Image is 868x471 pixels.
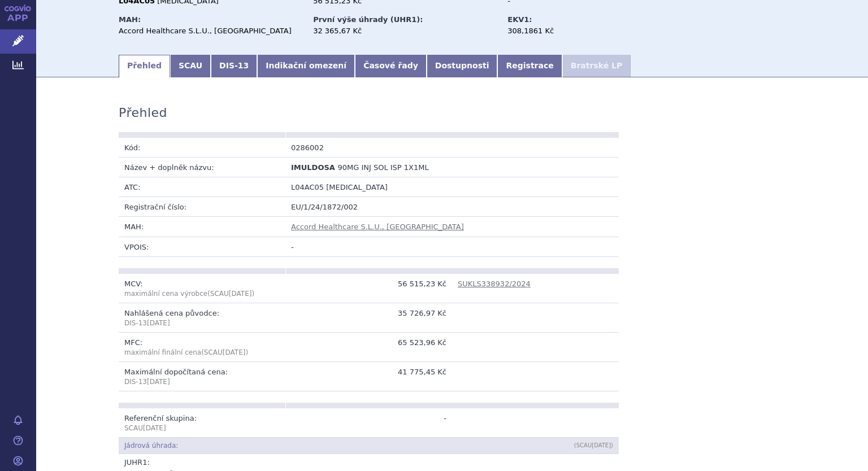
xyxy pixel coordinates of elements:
[124,424,280,433] p: SCAU
[143,424,166,432] span: [DATE]
[291,183,324,191] span: L04AC05
[124,377,280,387] p: DIS-13
[507,26,635,36] div: 308,1861 Kč
[119,217,285,237] td: MAH:
[285,332,452,361] td: 65 523,96 Kč
[592,442,611,448] span: [DATE]
[119,157,285,177] td: Název + doplněk názvu:
[119,197,285,217] td: Registrační číslo:
[223,348,246,356] span: [DATE]
[285,361,452,391] td: 41 775,45 Kč
[119,437,452,453] td: Jádrová úhrada:
[497,55,562,77] a: Registrace
[285,138,452,158] td: 0286002
[229,290,252,298] span: [DATE]
[574,442,613,448] span: (SCAU )
[285,303,452,332] td: 35 726,97 Kč
[119,303,285,332] td: Nahlášená cena původce:
[285,408,452,438] td: -
[211,55,257,77] a: DIS-13
[119,55,170,77] a: Přehled
[337,163,428,172] span: 90MG INJ SOL ISP 1X1ML
[355,55,427,77] a: Časové řady
[119,26,302,36] div: Accord Healthcare S.L.U., [GEOGRAPHIC_DATA]
[458,280,531,288] a: SUKLS338932/2024
[119,361,285,391] td: Maximální dopočítaná cena:
[507,15,532,24] strong: EKV1:
[119,408,285,438] td: Referenční skupina:
[285,197,619,217] td: EU/1/24/1872/002
[119,332,285,361] td: MFC:
[201,348,248,356] span: (SCAU )
[119,138,285,158] td: Kód:
[313,15,423,24] strong: První výše úhrady (UHR1):
[119,15,141,24] strong: MAH:
[124,319,280,328] p: DIS-13
[119,177,285,197] td: ATC:
[285,237,619,256] td: -
[291,223,464,231] a: Accord Healthcare S.L.U., [GEOGRAPHIC_DATA]
[147,319,170,327] span: [DATE]
[142,458,147,466] span: 1
[119,106,167,120] h3: Přehled
[170,55,211,77] a: SCAU
[119,237,285,256] td: VPOIS:
[124,290,254,298] span: (SCAU )
[285,274,452,303] td: 56 515,23 Kč
[257,55,355,77] a: Indikační omezení
[291,163,335,172] span: IMULDOSA
[124,348,280,357] p: maximální finální cena
[124,290,207,298] span: maximální cena výrobce
[147,378,170,386] span: [DATE]
[313,26,497,36] div: 32 365,67 Kč
[326,183,388,191] span: [MEDICAL_DATA]
[427,55,498,77] a: Dostupnosti
[119,274,285,303] td: MCV:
